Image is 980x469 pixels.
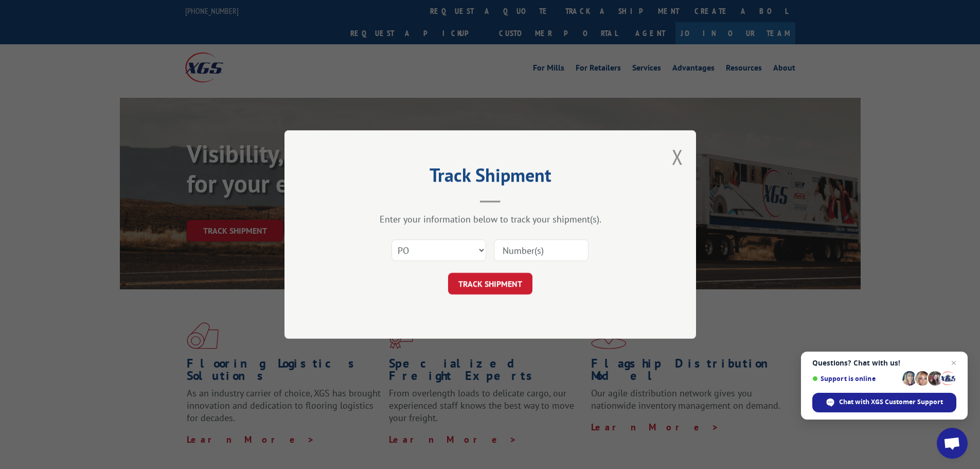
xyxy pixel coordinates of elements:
div: Chat with XGS Customer Support [812,393,956,412]
button: Close modal [672,143,683,170]
span: Support is online [812,375,899,383]
div: Enter your information below to track your shipment(s). [336,213,645,225]
span: Questions? Chat with us! [812,359,956,367]
span: Close chat [948,357,960,369]
button: TRACK SHIPMENT [448,273,532,294]
input: Number(s) [494,239,589,261]
h2: Track Shipment [336,168,645,187]
span: Chat with XGS Customer Support [839,397,943,407]
div: Open chat [937,428,968,459]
